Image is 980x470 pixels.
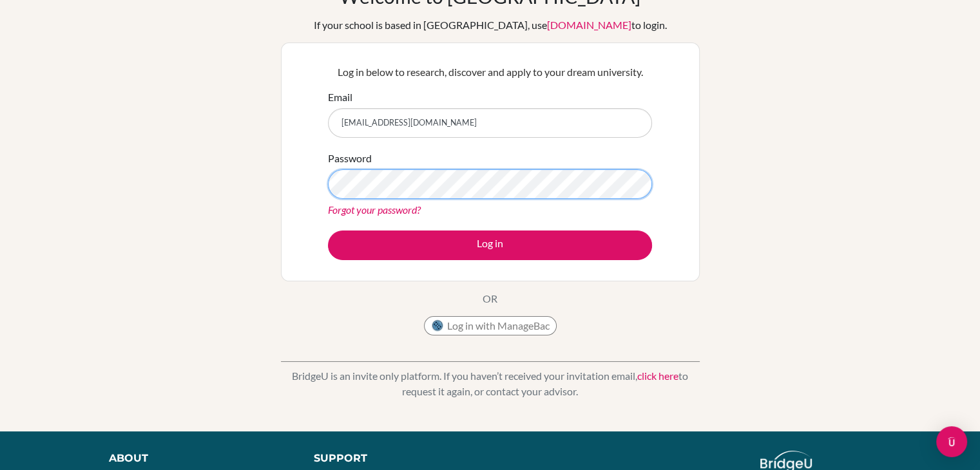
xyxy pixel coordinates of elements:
a: Forgot your password? [328,203,421,216]
button: Log in with ManageBac [424,316,557,335]
a: [DOMAIN_NAME] [547,19,631,31]
a: click here [637,370,678,382]
button: Log in [328,230,652,260]
label: Email [328,89,352,105]
div: Open Intercom Messenger [936,426,967,457]
p: OR [483,291,497,306]
div: About [109,451,285,466]
label: Password [328,151,372,166]
p: Log in below to research, discover and apply to your dream university. [328,64,652,80]
p: BridgeU is an invite only platform. If you haven’t received your invitation email, to request it ... [281,368,700,399]
div: If your school is based in [GEOGRAPHIC_DATA], use to login. [314,17,667,33]
div: Support [314,451,476,466]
